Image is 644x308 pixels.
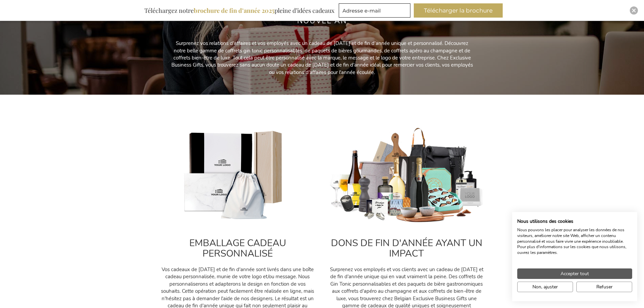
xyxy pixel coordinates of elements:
[160,127,315,224] img: Personalised_gifts
[329,127,484,224] img: cadeau_personeel_medewerkers-kerst_1
[532,283,558,290] span: Non, ajuster
[195,0,449,25] h2: Surprenez VOS EMPLOYÉS ET PARTENAIRES avec des cadeaux d'affaires UNIQUES POUR [DATE] ET LE NOUVE...
[560,270,589,277] span: Accepter tout
[339,3,410,18] input: Adresse e-mail
[329,238,484,259] h2: DONS DE FIN D'ANNÉE AYANT UN IMPACT
[339,3,412,20] form: marketing offers and promotions
[170,40,474,76] p: Surprenez vos relations d'affaires et vos employés avec un cadeau de [DATE] et de fin d'année uni...
[141,3,337,18] div: Téléchargez notre pleine d’idées cadeaux
[517,268,632,279] button: Accepter tous les cookies
[414,3,503,18] button: Télécharger la brochure
[596,283,613,290] span: Refuser
[194,6,275,15] b: brochure de fin d’année 2025
[517,282,573,292] button: Ajustez les préférences de cookie
[576,282,632,292] button: Refuser tous les cookies
[630,6,638,15] div: Close
[632,8,636,13] img: Close
[517,227,632,256] p: Nous pouvons les placer pour analyser les données de nos visiteurs, améliorer notre site Web, aff...
[517,218,632,224] h2: Nous utilisons des cookies
[160,238,315,259] h2: EMBALLAGE CADEAU PERSONNALISÉ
